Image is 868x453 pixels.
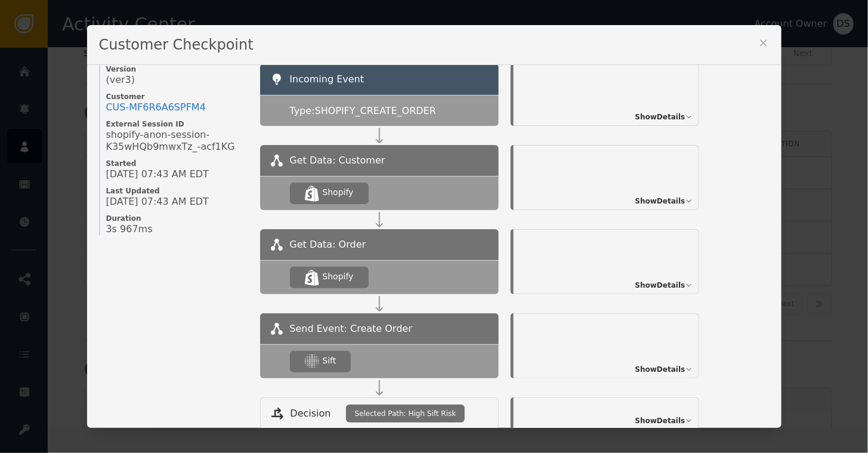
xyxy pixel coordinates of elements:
span: Get Data: Customer [290,153,385,168]
span: Last Updated [106,186,248,196]
span: (ver 3 ) [106,74,135,86]
div: Shopify [323,270,354,283]
a: CUS-MF6R6A6SPFM4 [106,101,206,113]
span: Duration [106,214,248,223]
span: Show Details [635,196,685,207]
span: Started [106,159,248,168]
div: Customer Checkpoint [87,25,781,65]
span: Incoming Event [290,73,365,85]
span: Show Details [635,364,685,375]
span: [DATE] 07:43 AM EDT [106,196,209,208]
span: Decision [291,406,331,421]
span: Version [106,64,248,74]
span: Customer [106,92,248,101]
span: Send Event: Create Order [290,322,412,336]
span: Show Details [635,415,685,426]
span: Show Details [635,112,685,122]
span: Type: SHOPIFY_CREATE_ORDER [290,104,437,118]
span: Show Details [635,280,685,291]
div: CUS- MF6R6A6SPFM4 [106,101,206,113]
div: Sift [323,355,336,367]
span: External Session ID [106,119,248,129]
div: Shopify [323,186,354,199]
span: 3s 967ms [106,223,153,235]
span: shopify-anon-session-K35wHQb9mwxTz_-acf1KG [106,129,248,153]
span: [DATE] 07:43 AM EDT [106,168,209,180]
span: Get Data: Order [290,238,366,252]
span: Selected Path: High Sift Risk [355,408,456,419]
